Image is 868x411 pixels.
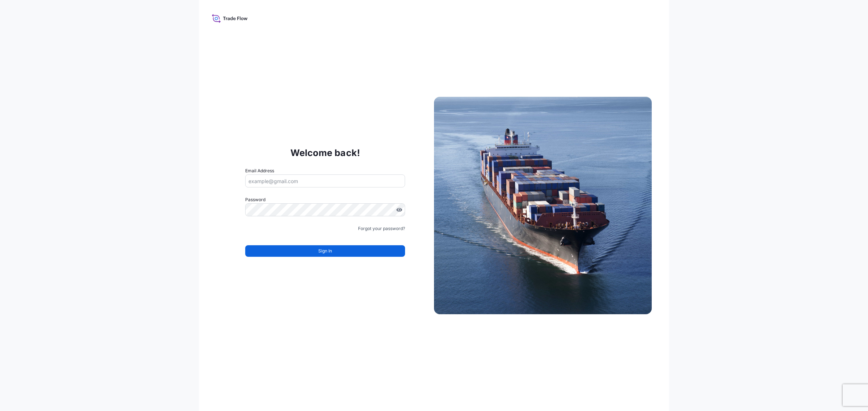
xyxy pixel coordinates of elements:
label: Password [245,196,405,203]
p: Welcome back! [290,147,360,159]
span: Sign In [318,247,332,255]
input: example@gmail.com [245,174,405,187]
button: Show password [396,207,402,213]
img: Ship illustration [434,97,652,314]
button: Sign In [245,245,405,257]
a: Forgot your password? [358,225,405,232]
label: Email Address [245,167,274,174]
